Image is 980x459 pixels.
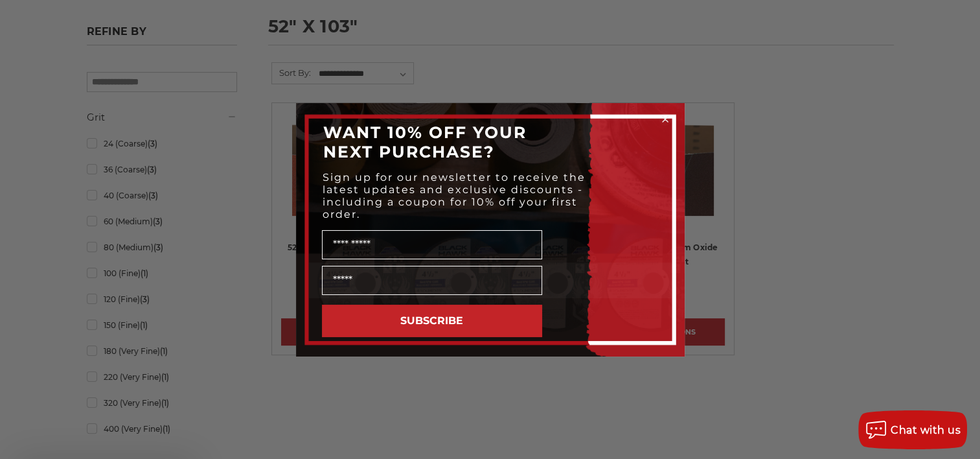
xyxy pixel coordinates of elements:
span: Sign up for our newsletter to receive the latest updates and exclusive discounts - including a co... [323,171,586,220]
span: WANT 10% OFF YOUR NEXT PURCHASE? [323,123,527,161]
button: SUBSCRIBE [322,305,542,337]
span: Chat with us [891,424,961,436]
button: Close dialog [659,113,672,126]
button: Chat with us [858,410,967,449]
input: Email [322,266,542,295]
